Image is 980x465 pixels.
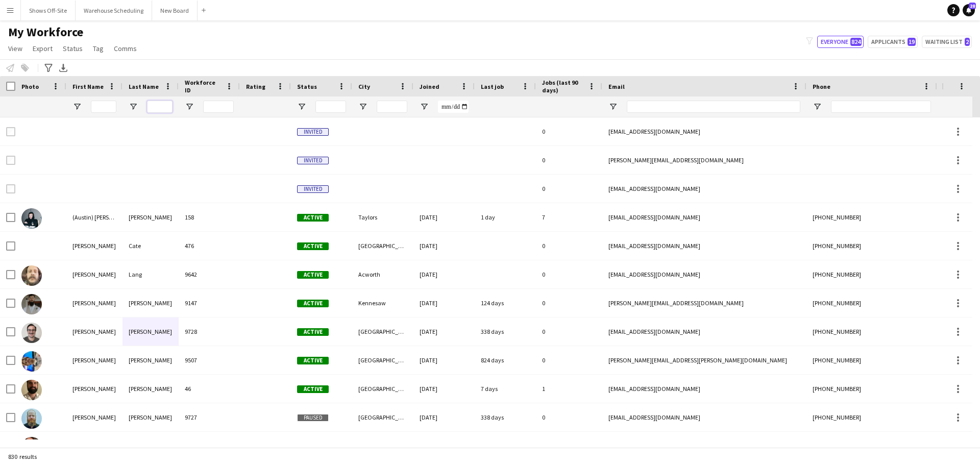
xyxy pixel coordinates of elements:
[813,102,822,111] button: Open Filter Menu
[413,317,475,346] div: [DATE]
[536,260,602,288] div: 0
[602,203,806,231] div: [EMAIL_ADDRESS][DOMAIN_NAME]
[536,117,602,145] div: 0
[122,375,179,403] div: [PERSON_NAME]
[806,375,937,403] div: [PHONE_NUMBER]
[91,101,116,113] input: First Name Filter Input
[377,101,407,113] input: City Filter Input
[297,128,329,136] span: Invited
[33,44,53,53] span: Export
[475,203,536,231] div: 1 day
[438,101,469,113] input: Joined Filter Input
[66,375,122,403] div: [PERSON_NAME]
[352,289,413,317] div: Kennesaw
[536,375,602,403] div: 1
[21,294,42,314] img: Adam Bloodworth
[358,102,367,111] button: Open Filter Menu
[122,432,179,460] div: [PERSON_NAME]
[59,42,87,55] a: Status
[66,403,122,431] div: [PERSON_NAME]
[536,175,602,203] div: 0
[536,403,602,431] div: 0
[352,203,413,231] div: Taylors
[608,83,625,90] span: Email
[536,432,602,460] div: 0
[29,42,57,55] a: Export
[969,3,976,9] span: 28
[358,83,370,90] span: City
[475,289,536,317] div: 124 days
[413,346,475,374] div: [DATE]
[8,25,83,40] span: My Workforce
[536,346,602,374] div: 0
[21,351,42,372] img: Adam Edwards
[475,403,536,431] div: 338 days
[806,346,937,374] div: [PHONE_NUMBER]
[122,289,179,317] div: [PERSON_NAME]
[352,317,413,346] div: [GEOGRAPHIC_DATA]
[868,36,918,48] button: Applicants19
[21,208,42,229] img: (Austin) Brady Henderson
[21,323,42,343] img: Adam Dieter
[602,375,806,403] div: [EMAIL_ADDRESS][DOMAIN_NAME]
[152,1,198,20] button: New Board
[413,260,475,288] div: [DATE]
[21,1,76,20] button: Shows Off-Site
[352,432,413,460] div: [GEOGRAPHIC_DATA]
[179,232,240,260] div: 476
[122,203,179,231] div: [PERSON_NAME]
[602,117,806,145] div: [EMAIL_ADDRESS][DOMAIN_NAME]
[66,317,122,346] div: [PERSON_NAME]
[806,232,937,260] div: [PHONE_NUMBER]
[627,101,800,113] input: Email Filter Input
[6,184,15,193] input: Row Selection is disabled for this row (unchecked)
[129,83,159,90] span: Last Name
[63,44,83,53] span: Status
[185,79,222,94] span: Workforce ID
[602,175,806,203] div: [EMAIL_ADDRESS][DOMAIN_NAME]
[21,437,42,457] img: Addison Whitney
[297,157,329,164] span: Invited
[297,271,329,279] span: Active
[352,403,413,431] div: [GEOGRAPHIC_DATA]
[66,289,122,317] div: [PERSON_NAME]
[413,232,475,260] div: [DATE]
[179,289,240,317] div: 9147
[203,101,234,113] input: Workforce ID Filter Input
[72,102,82,111] button: Open Filter Menu
[297,328,329,336] span: Active
[93,44,104,53] span: Tag
[806,317,937,346] div: [PHONE_NUMBER]
[413,203,475,231] div: [DATE]
[413,375,475,403] div: [DATE]
[413,432,475,460] div: [DATE]
[536,232,602,260] div: 0
[110,42,141,55] a: Comms
[922,36,972,48] button: Waiting list2
[315,101,346,113] input: Status Filter Input
[602,346,806,374] div: [PERSON_NAME][EMAIL_ADDRESS][PERSON_NAME][DOMAIN_NAME]
[806,432,937,460] div: [PHONE_NUMBER]
[72,83,104,90] span: First Name
[57,62,69,74] app-action-btn: Export XLSX
[179,260,240,288] div: 9642
[413,403,475,431] div: [DATE]
[420,83,439,90] span: Joined
[297,185,329,193] span: Invited
[66,346,122,374] div: [PERSON_NAME]
[536,203,602,231] div: 7
[602,403,806,431] div: [EMAIL_ADDRESS][DOMAIN_NAME]
[813,83,830,90] span: Phone
[21,380,42,400] img: Adam Garey
[602,260,806,288] div: [EMAIL_ADDRESS][DOMAIN_NAME]
[89,42,108,55] a: Tag
[475,317,536,346] div: 338 days
[6,127,15,136] input: Row Selection is disabled for this row (unchecked)
[122,232,179,260] div: Cate
[542,79,584,94] span: Jobs (last 90 days)
[475,346,536,374] div: 824 days
[608,102,618,111] button: Open Filter Menu
[179,317,240,346] div: 9728
[21,408,42,429] img: Adam Ward
[297,83,317,90] span: Status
